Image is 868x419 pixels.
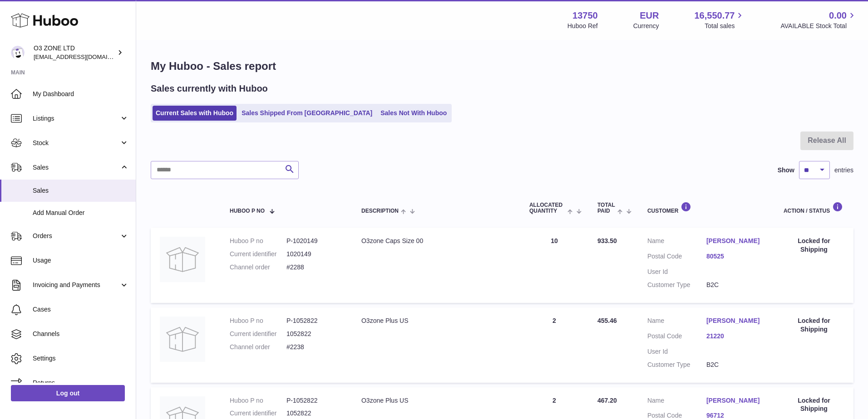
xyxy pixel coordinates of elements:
[361,237,511,245] div: O3zone Caps Size 00
[706,252,765,261] a: 80525
[647,396,706,407] dt: Name
[34,53,133,60] span: [EMAIL_ADDRESS][DOMAIN_NAME]
[33,114,119,123] span: Listings
[780,10,857,30] a: 0.00 AVAILABLE Stock Total
[33,209,129,217] span: Add Manual Order
[834,166,853,175] span: entries
[377,106,450,121] a: Sales Not With Huboo
[33,139,119,147] span: Stock
[647,202,765,214] div: Customer
[151,59,853,73] h1: My Huboo - Sales report
[361,208,399,214] span: Description
[286,330,343,338] dd: 1052822
[33,256,129,265] span: Usage
[647,252,706,263] dt: Postal Code
[286,396,343,405] dd: P-1052822
[706,332,765,341] a: 21220
[230,263,286,272] dt: Channel order
[34,44,115,61] div: O3 ZONE LTD
[647,281,706,289] dt: Customer Type
[706,237,765,245] a: [PERSON_NAME]
[11,46,25,59] img: hello@o3zoneltd.co.uk
[33,305,129,314] span: Cases
[33,90,129,98] span: My Dashboard
[230,396,286,405] dt: Huboo P no
[647,268,706,276] dt: User Id
[780,22,857,30] span: AVAILABLE Stock Total
[160,237,205,282] img: no-photo-large.jpg
[361,396,511,405] div: O3zone Plus US
[778,166,794,175] label: Show
[647,317,706,327] dt: Name
[160,317,205,362] img: no-photo.jpg
[33,354,129,363] span: Settings
[784,317,844,334] div: Locked for Shipping
[286,317,343,325] dd: P-1052822
[597,202,615,214] span: Total paid
[529,202,565,214] span: ALLOCATED Quantity
[230,250,286,258] dt: Current identifier
[286,250,343,258] dd: 1020149
[33,330,129,338] span: Channels
[784,396,844,414] div: Locked for Shipping
[361,317,511,325] div: O3zone Plus US
[647,332,706,343] dt: Postal Code
[153,106,237,121] a: Current Sales with Huboo
[230,343,286,351] dt: Channel order
[694,10,735,22] span: 16,550.77
[230,208,265,214] span: Huboo P no
[238,106,375,121] a: Sales Shipped From [GEOGRAPHIC_DATA]
[829,10,847,22] span: 0.00
[705,22,745,30] span: Total sales
[633,22,659,30] div: Currency
[286,409,343,418] dd: 1052822
[33,186,129,195] span: Sales
[706,361,765,369] dd: B2C
[520,307,588,383] td: 2
[33,379,129,387] span: Returns
[706,396,765,405] a: [PERSON_NAME]
[597,317,617,324] span: 455.46
[567,22,598,30] div: Huboo Ref
[640,10,659,22] strong: EUR
[647,237,706,248] dt: Name
[11,385,125,401] a: Log out
[784,237,844,254] div: Locked for Shipping
[286,263,343,272] dd: #2288
[230,317,286,325] dt: Huboo P no
[286,237,343,245] dd: P-1020149
[33,163,119,172] span: Sales
[33,232,119,240] span: Orders
[151,83,268,95] h2: Sales currently with Huboo
[706,281,765,289] dd: B2C
[286,343,343,351] dd: #2238
[572,10,598,22] strong: 13750
[597,237,617,244] span: 933.50
[597,397,617,404] span: 467.20
[230,237,286,245] dt: Huboo P no
[33,281,119,289] span: Invoicing and Payments
[230,330,286,338] dt: Current identifier
[706,317,765,325] a: [PERSON_NAME]
[520,228,588,303] td: 10
[230,409,286,418] dt: Current identifier
[647,361,706,369] dt: Customer Type
[784,202,844,214] div: Action / Status
[694,10,745,30] a: 16,550.77 Total sales
[647,347,706,356] dt: User Id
